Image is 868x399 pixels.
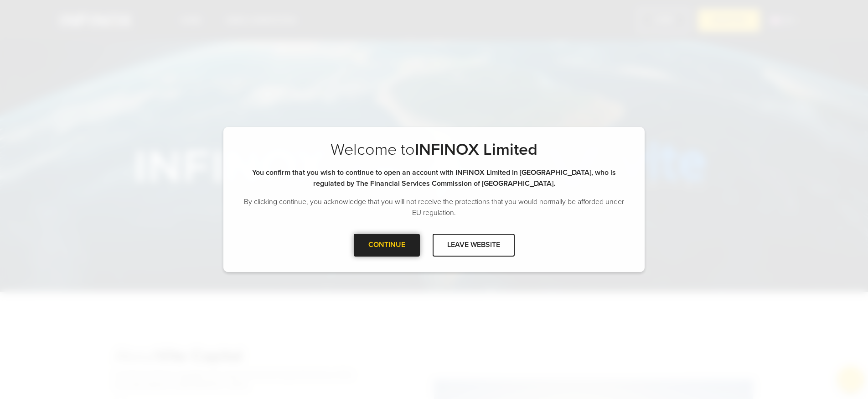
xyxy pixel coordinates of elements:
[242,140,626,160] p: Welcome to
[433,234,515,256] div: LEAVE WEBSITE
[415,140,537,159] strong: INFINOX Limited
[252,168,616,188] strong: You confirm that you wish to continue to open an account with INFINOX Limited in [GEOGRAPHIC_DATA...
[354,234,420,256] div: CONTINUE
[242,196,626,218] p: By clicking continue, you acknowledge that you will not receive the protections that you would no...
